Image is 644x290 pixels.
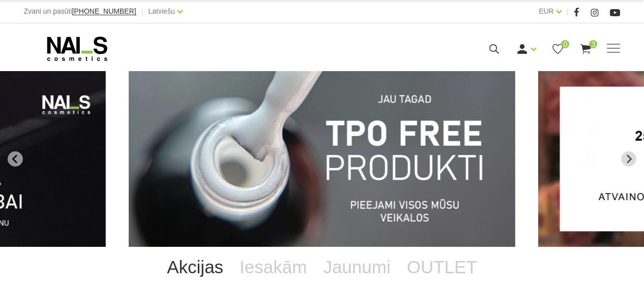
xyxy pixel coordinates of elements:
a: Jaunumi [315,247,398,287]
a: OUTLET [399,247,485,287]
li: 1 of 12 [129,71,515,247]
span: | [567,5,569,18]
span: 3 [589,40,597,48]
a: Latviešu [149,5,175,17]
span: | [141,5,143,18]
a: Akcijas [159,247,231,287]
a: EUR [539,5,554,17]
div: Zvani un pasūti [24,5,136,18]
button: Go to last slide [8,151,23,167]
a: [PHONE_NUMBER] [72,8,136,15]
a: Iesakām [231,247,315,287]
button: Next slide [621,151,636,167]
span: 0 [561,40,569,48]
a: 3 [579,43,592,55]
a: 0 [551,43,564,55]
